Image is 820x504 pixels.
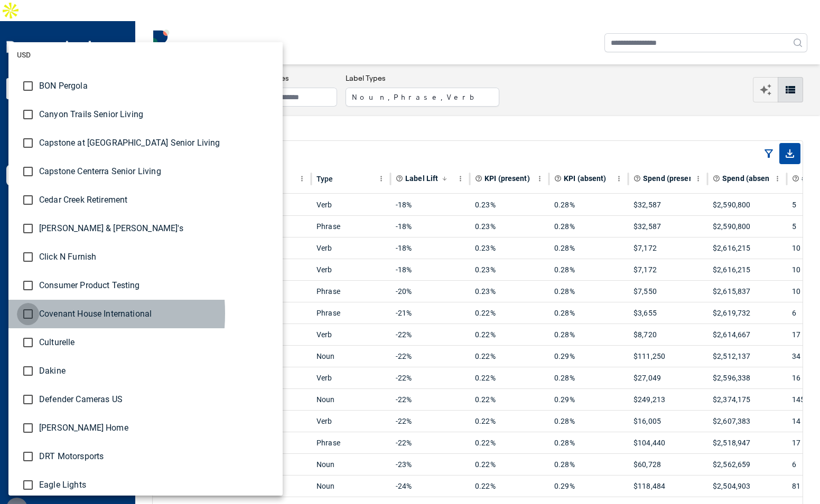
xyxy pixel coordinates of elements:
span: Covenant House International [39,308,274,320]
span: [PERSON_NAME] & [PERSON_NAME]'s [39,222,274,235]
span: [PERSON_NAME] Home [39,422,274,434]
li: USD [8,42,283,68]
span: Culturelle [39,336,274,349]
span: Capstone at [GEOGRAPHIC_DATA] Senior Living [39,137,274,149]
span: Capstone Centerra Senior Living [39,165,274,178]
span: Cedar Creek Retirement [39,194,274,206]
span: DRT Motorsports [39,450,274,463]
span: Dakine [39,365,274,377]
span: Click N Furnish [39,251,274,263]
span: Canyon Trails Senior Living [39,108,274,121]
span: Eagle Lights [39,479,274,491]
span: BON Pergola [39,80,274,92]
span: Consumer Product Testing [39,279,274,292]
span: Defender Cameras US [39,393,274,406]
